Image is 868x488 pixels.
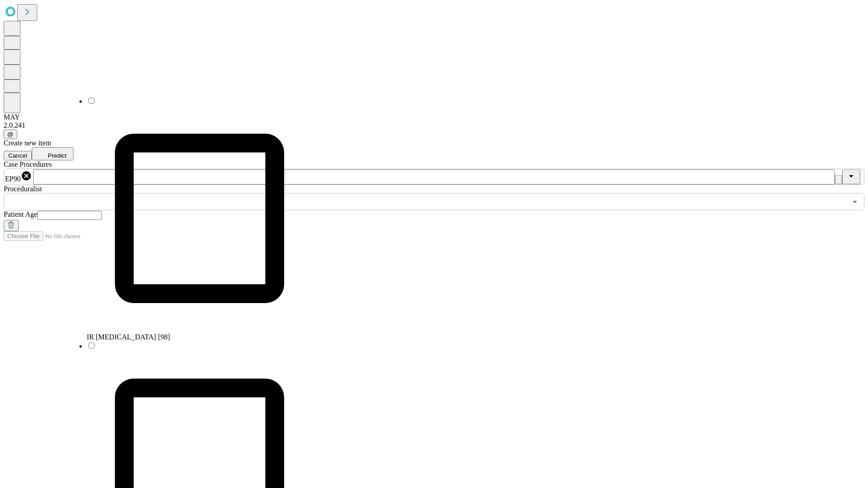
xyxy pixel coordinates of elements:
span: Cancel [8,152,27,159]
div: EP90 [5,170,32,183]
button: Cancel [4,151,32,160]
span: Predict [48,152,66,159]
span: @ [7,131,14,138]
span: EP90 [5,175,21,183]
button: Clear [835,175,842,184]
div: MAY [4,113,864,121]
button: Open [848,195,861,208]
span: Create new item [4,139,51,147]
button: Close [842,169,860,184]
span: IR [MEDICAL_DATA] [98] [87,333,170,341]
button: Predict [32,147,74,160]
button: @ [4,129,17,139]
span: Scheduled Procedure [4,160,52,168]
span: Patient Age [4,210,37,218]
span: Proceduralist [4,185,42,193]
div: 2.0.241 [4,121,864,129]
